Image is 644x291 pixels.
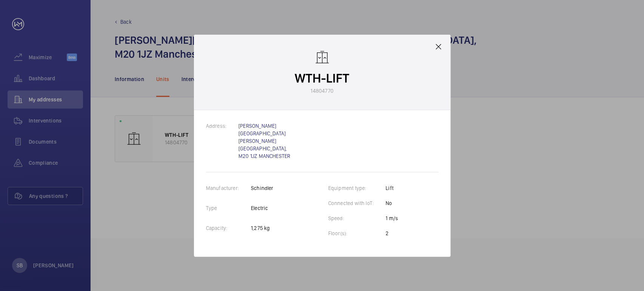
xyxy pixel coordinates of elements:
[206,205,229,211] label: Type
[238,123,290,159] a: [PERSON_NAME][GEOGRAPHIC_DATA] [PERSON_NAME][GEOGRAPHIC_DATA], M20 1JZ MANCHESTER
[386,184,398,192] p: Lift
[206,123,238,129] label: Address:
[206,185,251,191] label: Manufacturer:
[251,204,274,212] p: Electric
[310,87,333,95] p: 14804770
[328,230,360,236] label: Floor(s):
[328,200,386,206] label: Connected with IoT:
[386,199,398,207] p: No
[328,185,378,191] label: Equipment type:
[328,215,356,221] label: Speed:
[206,225,240,231] label: Capacity:
[251,184,274,192] p: Schindler
[386,230,398,237] p: 2
[315,50,330,65] img: elevator.svg
[386,214,398,222] p: 1 m/s
[251,224,274,232] p: 1,275 kg
[295,69,349,87] p: WTH-LIFT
